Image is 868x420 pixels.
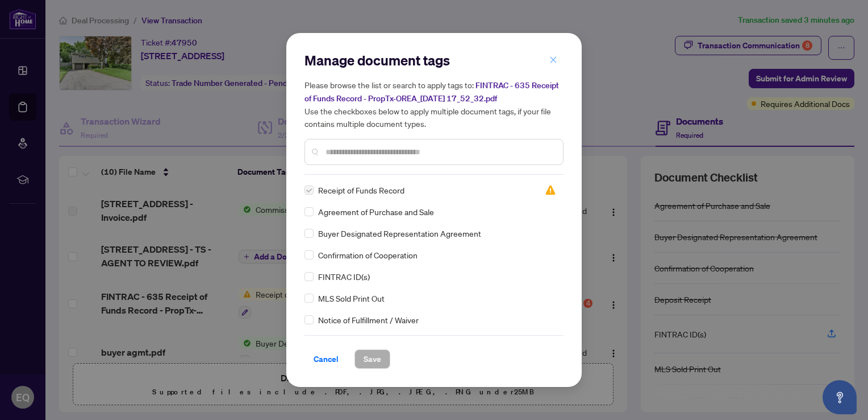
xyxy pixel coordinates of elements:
[354,349,390,369] button: Save
[318,184,404,196] span: Receipt of Funds Record
[318,292,385,304] span: MLS Sold Print Out
[549,56,557,64] span: close
[318,205,434,218] span: Agreement of Purchase and Sale
[545,184,556,196] span: Needs Work
[823,380,857,414] button: Open asap
[318,314,419,326] span: Notice of Fulfillment / Waiver
[318,227,481,240] span: Buyer Designated Representation Agreement
[314,350,339,368] span: Cancel
[545,184,556,196] img: status
[304,79,564,130] h5: Please browse the list or search to apply tags to: Use the checkboxes below to apply multiple doc...
[318,270,370,283] span: FINTRAC ID(s)
[318,249,418,261] span: Confirmation of Cooperation
[304,349,348,369] button: Cancel
[304,51,564,69] h2: Manage document tags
